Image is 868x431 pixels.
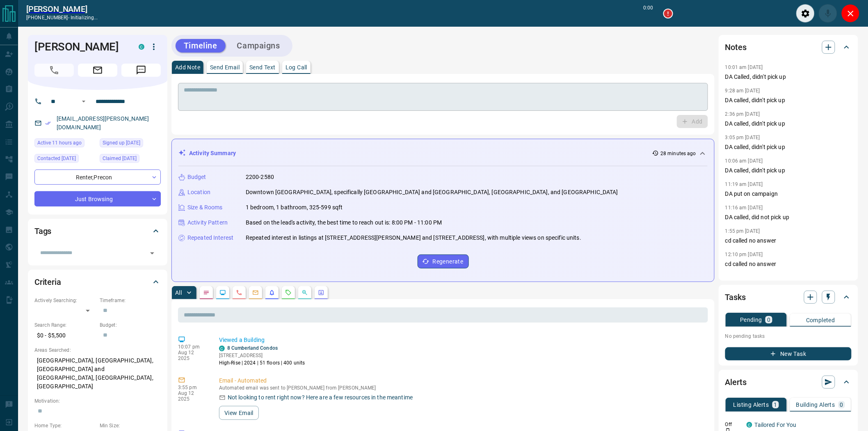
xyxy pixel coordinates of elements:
span: initializing... [71,15,98,21]
svg: Email Verified [45,120,51,126]
button: Regenerate [418,254,469,268]
p: Timeframe: [100,297,161,304]
p: Min Size: [100,422,161,429]
div: Activity Summary28 minutes ago [178,146,708,161]
div: Mon Aug 11 2025 [34,154,96,165]
p: Aug 12 2025 [178,350,207,361]
svg: Notes [203,289,210,296]
h2: Alerts [725,376,747,389]
svg: Emails [252,289,259,296]
div: Close [841,4,860,23]
h2: Criteria [34,275,61,289]
div: Renter , Precon [34,170,161,185]
p: DA put on campaign [725,190,852,198]
button: Open [146,248,158,259]
p: 10:01 am [DATE] [725,64,763,70]
p: Send Text [249,64,276,70]
p: DA called, didn't pick up [725,119,852,128]
p: Downtown [GEOGRAPHIC_DATA], specifically [GEOGRAPHIC_DATA] and [GEOGRAPHIC_DATA], [GEOGRAPHIC_DAT... [246,188,618,197]
p: 11:19 am [DATE] [725,181,763,187]
svg: Requests [285,289,292,296]
p: DA called, did not pick up [725,213,852,222]
button: Timeline [176,39,226,53]
div: Thu Mar 27 2025 [100,154,161,165]
p: Home Type: [34,422,96,429]
svg: Opportunities [302,289,308,296]
p: DA called, didn't pick up [725,96,852,105]
p: 12:10 pm [DATE] [725,252,763,257]
div: Audio Settings [796,4,815,23]
p: cd called no answer [725,236,852,245]
p: Send Email [210,64,240,70]
a: Tailored For You [755,422,797,428]
div: Tasks [725,287,852,307]
p: 0 [840,402,843,408]
p: 0:00 [644,4,653,23]
span: Contacted [DATE] [37,154,76,163]
p: Budget: [100,321,161,329]
p: Log Call [286,64,307,70]
p: Actively Searching: [34,297,96,304]
div: condos.ca [747,422,752,428]
a: [PERSON_NAME] [26,4,98,14]
p: Email - Automated [219,376,705,385]
h1: [PERSON_NAME] [34,40,126,53]
p: Add Note [175,64,200,70]
p: 28 minutes ago [660,150,696,157]
p: 1 bedroom, 1 bathroom, 325-599 sqft [246,203,343,212]
p: Budget [187,173,206,181]
p: 2200-2580 [246,173,274,181]
p: DA called, didn't pick up [725,143,852,151]
p: [PHONE_NUMBER] - [26,14,98,21]
svg: Calls [236,289,242,296]
p: 11:16 am [DATE] [725,205,763,211]
p: Activity Summary [189,149,236,158]
p: Areas Searched: [34,346,161,354]
p: Building Alerts [796,402,835,408]
span: Claimed [DATE] [103,154,137,163]
span: Message [121,64,161,77]
p: Repeated Interest [187,234,233,242]
p: Activity Pattern [187,218,228,227]
p: Search Range: [34,321,96,329]
h2: Notes [725,41,747,54]
p: [STREET_ADDRESS] [219,352,305,359]
p: All [175,290,182,296]
p: cd called no answer [725,260,852,268]
p: $0 - $5,500 [34,329,96,342]
div: Tue Aug 12 2025 [34,138,96,150]
svg: Agent Actions [318,289,324,296]
div: condos.ca [139,44,144,50]
button: View Email [219,406,259,420]
svg: Listing Alerts [269,289,275,296]
p: No pending tasks [725,330,852,342]
p: Size & Rooms [187,203,223,212]
p: Not looking to rent right now? Here are a few resources in the meantime [228,393,413,402]
p: Motivation: [34,397,161,405]
span: Active 11 hours ago [37,139,82,147]
svg: Lead Browsing Activity [219,289,226,296]
div: Notes [725,37,852,57]
p: Off [725,421,742,428]
p: 3:55 pm [178,385,207,390]
h2: Tasks [725,291,746,304]
div: Criteria [34,272,161,292]
p: [GEOGRAPHIC_DATA], [GEOGRAPHIC_DATA], [GEOGRAPHIC_DATA] and [GEOGRAPHIC_DATA], [GEOGRAPHIC_DATA],... [34,354,161,393]
button: New Task [725,347,852,360]
p: 1 [774,402,777,408]
div: Mute [819,4,837,23]
p: Location [187,188,210,197]
p: Based on the lead's activity, the best time to reach out is: 8:00 PM - 11:00 PM [246,218,442,227]
a: 8 Cumberland Condos [227,345,278,351]
p: 3:05 pm [DATE] [725,135,760,140]
p: 10:06 am [DATE] [725,158,763,164]
p: Viewed a Building [219,336,705,344]
p: Aug 12 2025 [178,390,207,402]
p: 9:28 am [DATE] [725,88,760,94]
p: High-Rise | 2024 | 51 floors | 400 units [219,359,305,367]
span: Email [78,64,117,77]
a: [EMAIL_ADDRESS][PERSON_NAME][DOMAIN_NAME] [57,115,149,131]
button: Open [79,96,89,106]
p: 0 [767,317,770,323]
